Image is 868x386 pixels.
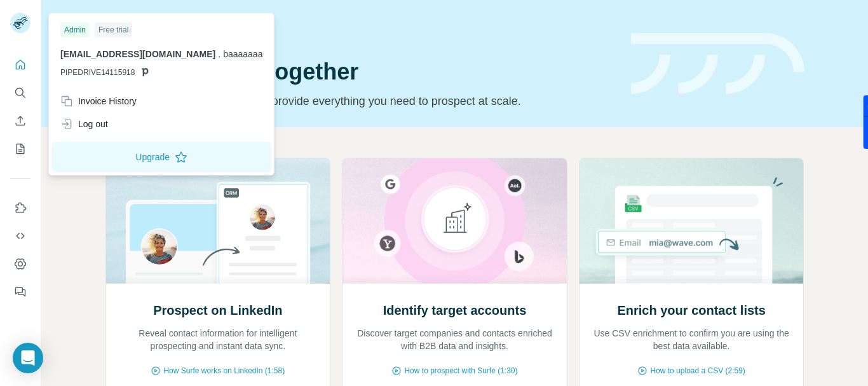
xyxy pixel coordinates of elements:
p: Use CSV enrichment to confirm you are using the best data available. [592,327,791,352]
img: banner [631,33,804,95]
button: Upgrade [51,142,271,172]
span: . [218,49,220,59]
h2: Enrich your contact lists [617,301,765,319]
div: Open Intercom Messenger [13,343,43,373]
img: Enrich your contact lists [579,158,804,284]
h2: Prospect on LinkedIn [153,301,282,319]
p: Pick your starting point and we’ll provide everything you need to prospect at scale. [105,92,616,110]
h2: Identify target accounts [383,301,527,319]
p: Reveal contact information for intelligent prospecting and instant data sync. [119,327,318,352]
img: Identify target accounts [342,158,567,284]
button: Search [10,81,31,104]
span: How Surfe works on LinkedIn (1:58) [163,365,285,376]
div: Quick start [105,24,616,36]
h1: Let’s prospect together [105,59,616,85]
button: Dashboard [10,252,31,275]
button: Use Surfe on LinkedIn [10,196,31,219]
button: Use Surfe API [10,224,31,247]
p: Discover target companies and contacts enriched with B2B data and insights. [355,327,554,352]
span: PIPEDRIVE14115918 [60,67,135,78]
button: Quick start [10,53,31,76]
img: Prospect on LinkedIn [105,158,331,284]
div: Invoice History [60,95,137,107]
div: Log out [60,118,108,130]
div: Free trial [95,22,132,38]
button: My lists [10,137,31,160]
span: How to prospect with Surfe (1:30) [404,365,517,376]
div: Admin [60,22,90,38]
button: Feedback [10,280,31,303]
span: [EMAIL_ADDRESS][DOMAIN_NAME] [60,49,215,59]
span: How to upload a CSV (2:59) [650,365,745,376]
button: Enrich CSV [10,109,31,132]
span: baaaaaaa [223,49,262,59]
